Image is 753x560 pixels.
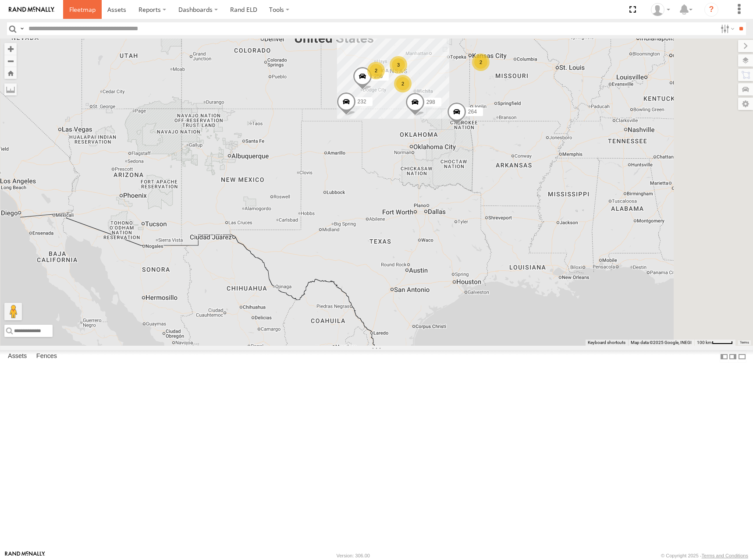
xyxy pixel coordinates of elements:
a: Visit our Website [5,551,45,560]
span: Map data ©2025 Google, INEGI [631,340,692,345]
label: Dock Summary Table to the Left [720,350,728,363]
span: 100 km [697,340,712,345]
span: 232 [358,99,366,105]
label: Dock Summary Table to the Right [728,350,737,363]
label: Fences [32,351,61,363]
div: Shane Miller [648,3,673,16]
div: 2 [472,53,490,71]
label: Map Settings [738,98,753,110]
div: 3 [390,56,407,74]
button: Keyboard shortcuts [588,340,625,346]
span: 264 [468,109,477,115]
label: Measure [4,83,17,96]
button: Drag Pegman onto the map to open Street View [4,303,22,320]
button: Map Scale: 100 km per 44 pixels [694,340,735,346]
span: 298 [426,99,435,105]
label: Search Query [18,22,25,35]
div: Version: 306.00 [337,553,370,558]
label: Hide Summary Table [738,350,746,363]
div: 2 [367,62,385,79]
a: Terms and Conditions [702,553,748,558]
button: Zoom in [4,43,17,55]
div: 2 [394,75,412,92]
a: Terms (opens in new tab) [740,340,749,344]
i: ? [704,3,718,17]
button: Zoom out [4,55,17,67]
button: Zoom Home [4,67,17,79]
label: Assets [4,351,31,363]
img: rand-logo.svg [9,7,54,13]
div: © Copyright 2025 - [661,553,748,558]
label: Search Filter Options [717,22,736,35]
